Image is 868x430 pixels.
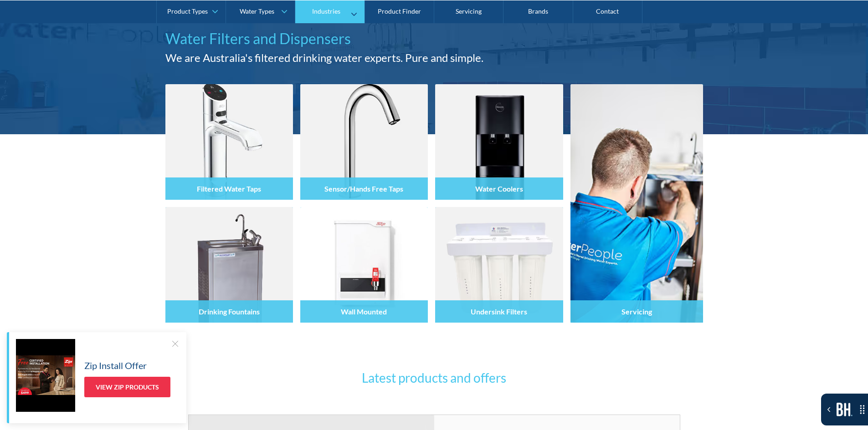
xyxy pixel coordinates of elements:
a: View Zip Products [84,377,170,397]
img: Zip Install Offer [16,339,75,412]
h4: Sensor/Hands Free Taps [324,184,403,193]
h4: Wall Mounted [341,307,387,316]
h4: Servicing [621,307,652,316]
h4: Undersink Filters [471,307,527,316]
h3: Latest products and offers [257,368,612,387]
h4: Water Coolers [475,184,523,193]
img: Drinking Fountains [165,207,293,323]
div: Industries [312,7,340,15]
img: Water Coolers [435,84,563,200]
h4: Drinking Fountains [199,307,260,316]
div: Water Types [240,7,274,15]
img: Filtered Water Taps [165,84,293,200]
img: Undersink Filters [435,207,563,323]
a: Servicing [570,84,703,323]
img: Sensor/Hands Free Taps [300,84,428,200]
h4: Filtered Water Taps [197,184,261,193]
img: Wall Mounted [300,207,428,323]
div: Product Types [167,7,208,15]
h5: Zip Install Offer [84,359,147,372]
